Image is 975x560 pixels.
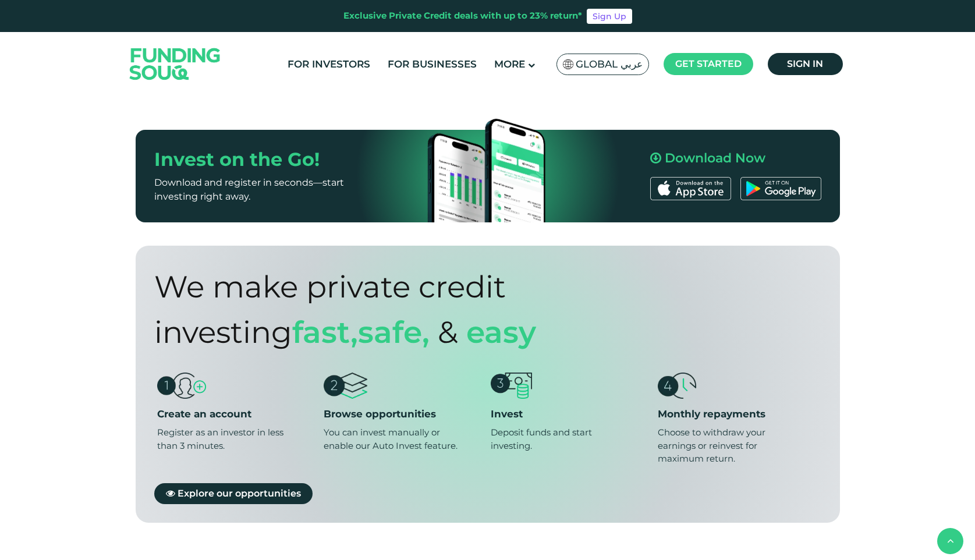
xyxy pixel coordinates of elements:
[768,53,843,75] a: Sign in
[157,407,317,420] div: Create an account
[343,9,582,23] div: Exclusive Private Credit deals with up to 23% return*
[157,373,207,399] img: create-account
[157,426,293,452] div: Register as an investor in less than 3 minutes.
[658,426,794,466] div: Choose to withdraw your earnings or reinvest for maximum return.
[154,148,320,171] span: Invest on the Go!
[418,101,558,241] img: Mobile App
[494,58,525,70] span: More
[154,264,754,355] div: We make private credit investing
[491,373,532,399] img: invest-money
[324,407,484,420] div: Browse opportunities
[563,59,573,69] img: SA Flag
[658,407,818,420] div: Monthly repayments
[665,150,765,166] span: Download Now
[178,487,301,498] span: Explore our opportunities
[491,426,627,452] div: Deposit funds and start investing.
[324,426,460,452] div: You can invest manually or enable our Auto Invest feature.
[292,314,358,350] span: Fast,
[587,9,632,24] a: Sign Up
[466,314,536,350] span: Easy
[438,314,458,350] span: &
[324,373,367,399] img: browse-opportunities
[740,177,821,200] img: Google Play
[285,55,373,74] a: For Investors
[658,373,696,399] img: monthly-repayments
[491,407,651,420] div: Invest
[650,177,731,200] img: App Store
[576,58,643,71] span: Global عربي
[154,483,313,504] a: Explore our opportunities
[787,58,823,69] span: Sign in
[937,528,963,554] button: back
[675,58,742,69] span: Get started
[385,55,480,74] a: For Businesses
[118,34,232,93] img: Logo
[154,176,385,204] p: Download and register in seconds—start investing right away.
[358,314,430,350] span: safe,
